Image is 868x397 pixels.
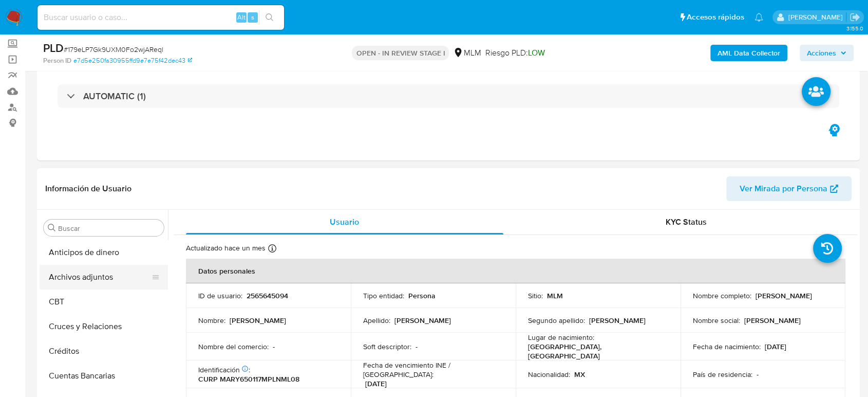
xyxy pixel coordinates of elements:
[198,365,250,374] p: Identificación :
[365,379,387,388] p: [DATE]
[198,316,225,325] p: Nombre :
[453,47,481,59] div: MLM
[58,84,839,108] div: AUTOMATIC (1)
[363,360,503,379] p: Fecha de vencimiento INE / [GEOGRAPHIC_DATA] :
[589,316,646,325] p: [PERSON_NAME]
[693,370,752,379] p: País de residencia :
[40,290,168,314] button: CBT
[73,56,192,65] a: e7d5e250fa30955ffd9e7e75f42dec43
[416,342,418,351] p: -
[58,224,160,233] input: Buscar
[394,316,451,325] p: [PERSON_NAME]
[64,44,163,55] span: # 179eLP7Gk9UXM0Fo2wjAReql
[273,342,275,351] p: -
[528,333,594,342] p: Lugar de nacimiento :
[846,24,863,32] span: 3.155.0
[740,176,827,201] span: Ver Mirada por Persona
[363,342,411,351] p: Soft descriptor :
[251,12,254,22] span: s
[363,316,390,325] p: Apellido :
[363,291,404,300] p: Tipo entidad :
[756,291,812,300] p: [PERSON_NAME]
[230,316,286,325] p: [PERSON_NAME]
[850,12,860,23] a: Salir
[330,216,359,228] span: Usuario
[40,265,160,290] button: Archivos adjuntos
[237,12,246,22] span: Alt
[198,342,269,351] p: Nombre del comercio :
[693,316,740,325] p: Nombre social :
[259,10,280,25] button: search-icon
[45,184,131,194] h1: Información de Usuario
[408,291,436,300] p: Persona
[198,291,242,300] p: ID de usuario :
[527,47,544,59] span: LOW
[528,370,570,379] p: Nacionalidad :
[757,370,759,379] p: -
[37,11,284,24] input: Buscar usuario o caso...
[574,370,585,379] p: MX
[485,47,544,59] span: Riesgo PLD:
[40,314,168,339] button: Cruces y Relaciones
[788,12,846,22] p: diego.gardunorosas@mercadolibre.com.mx
[666,216,707,228] span: KYC Status
[528,291,543,300] p: Sitio :
[744,316,801,325] p: [PERSON_NAME]
[40,364,168,388] button: Cuentas Bancarias
[48,224,56,232] button: Buscar
[43,40,64,56] b: PLD
[198,374,299,384] p: CURP MARY650117MPLNML08
[718,45,780,61] b: AML Data Collector
[807,45,836,61] span: Acciones
[528,316,585,325] p: Segundo apellido :
[693,291,751,300] p: Nombre completo :
[43,56,71,65] b: Person ID
[687,12,744,23] span: Accesos rápidos
[726,176,852,201] button: Ver Mirada por Persona
[83,91,146,102] h3: AUTOMATIC (1)
[710,45,787,61] button: AML Data Collector
[40,339,168,364] button: Créditos
[40,240,168,265] button: Anticipos de dinero
[352,46,449,60] p: OPEN - IN REVIEW STAGE I
[754,13,763,22] a: Notificaciones
[765,342,786,351] p: [DATE]
[547,291,563,300] p: MLM
[186,243,266,253] p: Actualizado hace un mes
[528,342,664,360] p: [GEOGRAPHIC_DATA], [GEOGRAPHIC_DATA]
[247,291,288,300] p: 2565645094
[800,45,854,61] button: Acciones
[693,342,761,351] p: Fecha de nacimiento :
[186,259,845,283] th: Datos personales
